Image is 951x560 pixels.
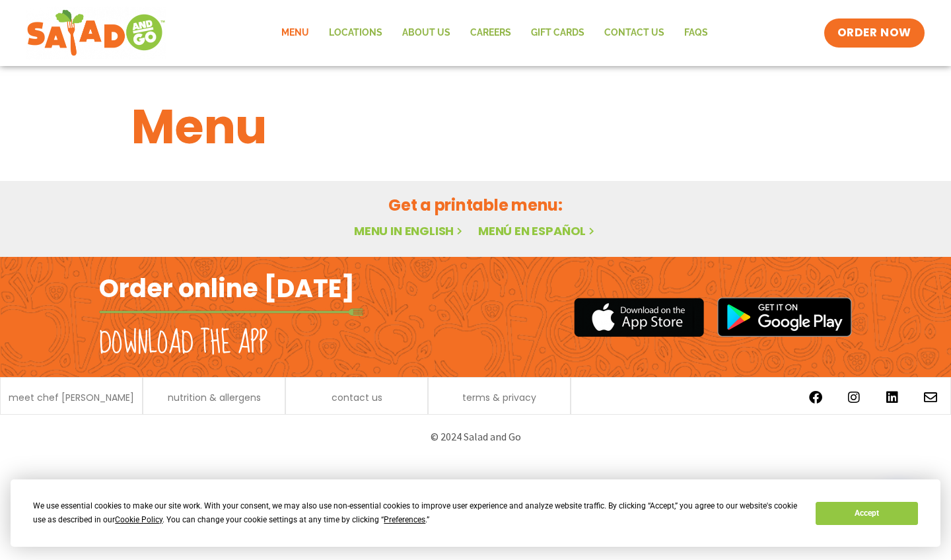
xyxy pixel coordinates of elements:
nav: Menu [271,18,718,48]
a: nutrition & allergens [168,393,261,402]
a: Menú en español [478,223,597,239]
span: Cookie Policy [115,515,162,524]
a: About Us [392,18,460,48]
h2: Download the app [99,325,267,362]
div: Cookie Consent Prompt [11,479,940,547]
a: Careers [460,18,521,48]
a: Contact Us [594,18,674,48]
span: Preferences [384,515,425,524]
p: © 2024 Salad and Go [106,428,845,446]
a: Locations [319,18,392,48]
a: Menu in English [354,223,465,239]
a: terms & privacy [462,393,536,402]
img: appstore [574,296,704,339]
img: google_play [717,297,852,337]
a: contact us [332,393,382,402]
a: FAQs [674,18,718,48]
h2: Get a printable menu: [131,193,820,217]
a: Menu [271,18,319,48]
div: We use essential cookies to make our site work. With your consent, we may also use non-essential ... [33,499,800,527]
h2: Order online [DATE] [99,272,355,304]
a: meet chef [PERSON_NAME] [9,393,134,402]
span: ORDER NOW [837,25,911,41]
button: Accept [816,502,917,525]
h1: Menu [131,91,820,162]
img: new-SAG-logo-768×292 [26,7,166,59]
img: fork [99,308,363,316]
a: GIFT CARDS [521,18,594,48]
a: ORDER NOW [824,18,925,48]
